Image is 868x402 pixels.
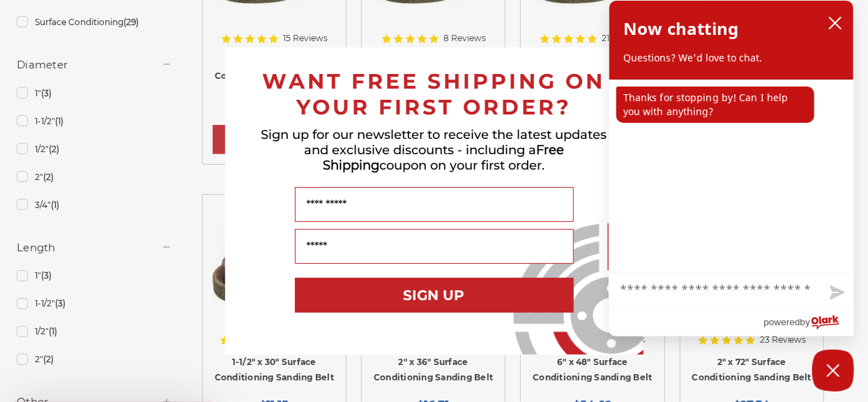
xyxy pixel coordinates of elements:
a: Powered by Olark [763,310,853,336]
span: Free Shipping [323,142,565,173]
span: powered [763,313,800,331]
h2: Now chatting [623,15,738,43]
button: Send message [818,277,853,309]
button: SIGN UP [295,278,574,313]
span: WANT FREE SHIPPING ON YOUR FIRST ORDER? [263,68,606,120]
p: Thanks for stopping by! Can I help you with anything? [616,87,814,123]
span: Sign up for our newsletter to receive the latest updates and exclusive discounts - including a co... [261,127,607,173]
button: Close Chatbox [812,350,854,392]
button: close chatbox [824,13,846,33]
span: by [800,313,810,331]
div: chat [609,80,853,272]
p: Questions? We'd love to chat. [623,51,839,65]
